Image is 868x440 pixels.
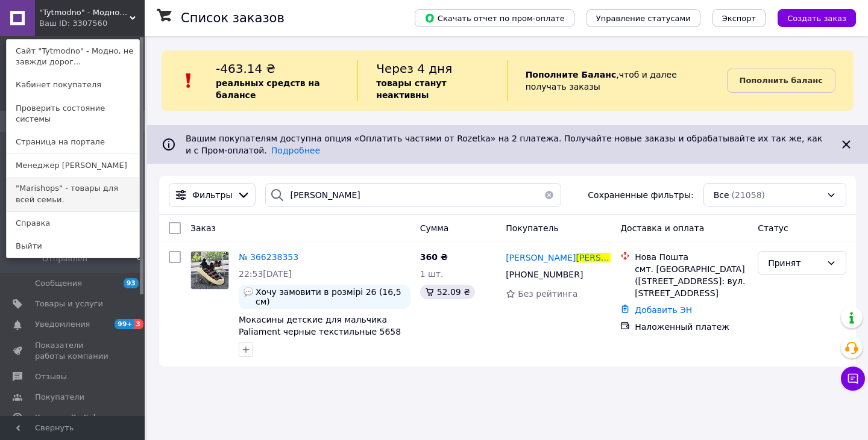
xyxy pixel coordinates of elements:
a: Выйти [7,235,139,258]
span: 0 [137,253,141,264]
b: Пополнить баланс [740,76,823,85]
b: Пополните Баланс [526,70,617,79]
img: :speech_balloon: [244,287,253,297]
button: Очистить [537,183,561,207]
a: Создать заказ [766,13,856,22]
span: 1 шт. [420,269,444,279]
span: Покупатель [506,223,559,233]
b: товары станут неактивны [376,78,446,100]
span: Уведомления [35,319,90,330]
img: Фото товару [191,252,228,289]
span: (21058) [732,190,765,200]
span: Все [714,189,729,201]
div: , чтоб и далее получать заказы [507,60,727,101]
a: Мокасины детские для мальчика Paliament черные текстильные 5658 [239,315,401,336]
span: Товары и услуги [35,299,103,309]
a: № 366238353 [239,252,298,262]
a: Менеджер [PERSON_NAME] [7,154,139,177]
a: Страница на портале [7,131,139,153]
span: [PERSON_NAME] [506,253,576,262]
span: "Tytmodno" - Модно, не завжди дорого! [39,7,130,18]
a: Пополнить баланс [727,69,835,93]
span: Сохраненные фильтры: [588,189,693,201]
span: Хочу замовити в розмірі 26 (16,5 см) [256,287,406,306]
button: Управление статусами [587,9,700,27]
span: Без рейтинга [518,289,577,299]
a: Подробнее [271,146,320,155]
a: Справка [7,212,139,235]
span: Через 4 дня [376,61,452,76]
span: Управление статусами [596,14,691,23]
span: [PERSON_NAME] [576,253,646,262]
a: Проверить состояние системы [7,97,139,131]
span: -463.14 ₴ [216,61,275,76]
span: Вашим покупателям доступна опция «Оплатить частями от Rozetka» на 2 платежа. Получайте новые зака... [186,134,822,155]
a: Кабинет покупателя [7,73,139,96]
span: Показатели работы компании [35,340,112,362]
div: Принят [768,256,822,270]
span: 3 [134,319,144,329]
span: Сообщения [35,278,82,289]
button: Чат с покупателем [841,367,865,391]
b: реальных средств на балансе [216,78,320,100]
span: [PHONE_NUMBER] [506,270,583,279]
span: 99+ [115,319,134,329]
div: Ваш ID: 3307560 [39,18,90,29]
span: Скачать отчет по пром-оплате [424,13,565,23]
span: Покупатели [35,392,84,403]
input: Поиск по номеру заказа, ФИО покупателя, номеру телефона, Email, номеру накладной [265,183,561,207]
span: Статус [758,223,788,233]
button: Создать заказ [778,9,856,27]
span: Создать заказ [787,14,846,23]
span: 93 [124,278,139,288]
span: Отзывы [35,371,67,382]
img: :exclamation: [180,72,198,90]
span: Заказ [190,223,216,233]
span: Отправлен [42,253,87,264]
span: Доставка и оплата [620,223,704,233]
span: Экспорт [722,14,756,23]
div: Наложенный платеж [635,321,748,333]
a: "Marishops" - товары для всей семьи. [7,177,139,211]
button: Скачать отчет по пром-оплате [415,9,574,27]
h1: Список заказов [181,11,285,25]
div: смт. [GEOGRAPHIC_DATA] ([STREET_ADDRESS]: вул. [STREET_ADDRESS] [635,263,748,299]
a: Добавить ЭН [635,305,692,315]
span: Фильтры [192,189,232,201]
span: Сумма [420,223,449,233]
span: 22:53[DATE] [239,269,292,279]
div: 52.09 ₴ [420,285,475,299]
a: [PERSON_NAME][PERSON_NAME] [506,252,611,264]
span: Каталог ProSale [35,412,100,423]
button: Экспорт [712,9,766,27]
div: Нова Пошта [635,251,748,263]
a: Сайт "Tytmodno" - Модно, не завжди дорог... [7,40,139,73]
span: 360 ₴ [420,252,448,262]
a: Фото товару [190,251,229,290]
